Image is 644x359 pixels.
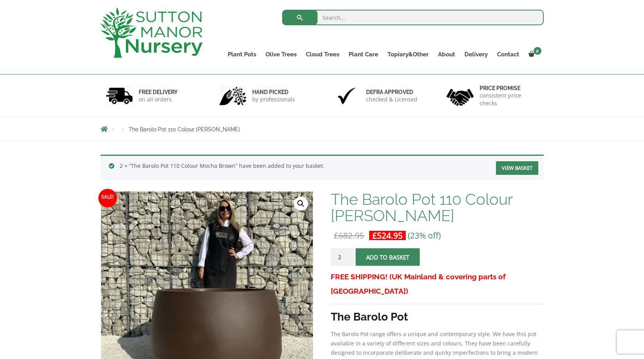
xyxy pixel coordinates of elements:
h6: FREE DELIVERY [139,89,178,96]
a: Cloud Trees [301,49,344,60]
span: £ [334,230,339,241]
a: Olive Trees [261,49,301,60]
input: Product quantity [331,248,354,266]
a: About [433,49,460,60]
nav: Breadcrumbs [101,126,544,132]
p: by professionals [252,96,295,103]
bdi: 524.95 [372,230,403,241]
a: View basket [496,161,538,175]
button: Add to basket [356,248,420,266]
p: on all orders [139,96,178,103]
img: 2.jpg [219,86,246,106]
img: logo [101,8,202,58]
h6: hand picked [252,89,295,96]
a: Topiary&Other [383,49,433,60]
span: Sale! [98,189,117,207]
p: checked & Licensed [366,96,417,103]
bdi: 682.95 [334,230,364,241]
a: View full-screen image gallery [294,197,308,211]
h6: Defra approved [366,89,417,96]
h6: Price promise [480,85,539,92]
a: 2 [524,49,544,60]
img: 3.jpg [333,86,360,106]
div: 2 × “The Barolo Pot 110 Colour Mocha Brown” have been added to your basket. [101,155,544,180]
a: Plant Care [344,49,383,60]
a: Contact [492,49,524,60]
span: (23% off) [408,230,441,241]
span: The Barolo Pot 110 Colour [PERSON_NAME] [129,126,240,132]
img: 4.jpg [447,84,474,108]
input: Search... [282,10,544,25]
h3: FREE SHIPPING! (UK Mainland & covering parts of [GEOGRAPHIC_DATA]) [331,270,543,298]
a: Plant Pots [223,49,261,60]
img: 1.jpg [106,86,133,106]
strong: The Barolo Pot [331,310,408,323]
p: consistent price checks [480,92,539,107]
span: 2 [534,47,541,55]
span: £ [372,230,377,241]
a: Delivery [460,49,492,60]
h1: The Barolo Pot 110 Colour [PERSON_NAME] [331,191,543,224]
